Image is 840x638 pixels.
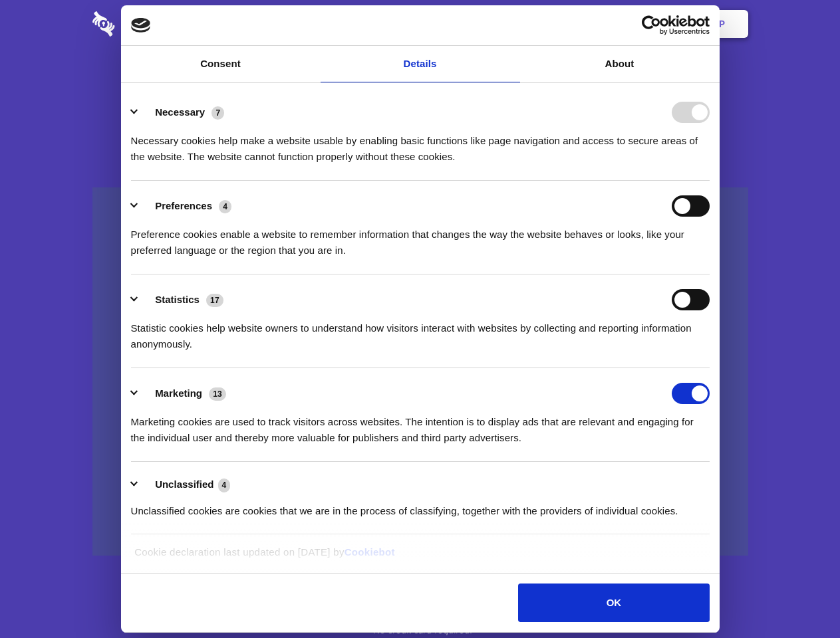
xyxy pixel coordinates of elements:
a: Contact [539,3,601,45]
span: 4 [219,200,231,213]
a: Usercentrics Cookiebot - opens in a new window [593,15,710,35]
span: 4 [218,478,231,492]
a: Consent [121,46,321,82]
img: logo-wordmark-white-trans-d4663122ce5f474addd5e946df7df03e33cb6a1c49d2221995e7729f52c070b2.svg [92,11,206,37]
a: Wistia video thumbnail [92,187,748,556]
h1: Eliminate Slack Data Loss. [92,60,748,108]
label: Preferences [155,200,212,211]
h4: Auto-redaction of sensitive data, encrypted data sharing and self-destructing private chats. Shar... [92,121,748,165]
div: Unclassified cookies are cookies that we are in the process of classifying, together with the pro... [131,493,710,519]
a: Pricing [390,3,448,45]
div: Cookie declaration last updated on [DATE] by [124,544,716,570]
a: About [520,46,720,82]
span: 17 [206,294,223,307]
div: Preference cookies enable a website to remember information that changes the way the website beha... [131,217,710,259]
label: Statistics [155,294,200,305]
div: Necessary cookies help make a website usable by enabling basic functions like page navigation and... [131,123,710,165]
div: Marketing cookies are used to track visitors across websites. The intention is to display ads tha... [131,404,710,446]
iframe: Drift Widget Chat Controller [773,572,824,622]
button: Unclassified (4) [131,477,239,493]
button: Statistics (17) [131,289,232,310]
a: Login [603,3,661,45]
div: Statistic cookies help website owners to understand how visitors interact with websites by collec... [131,310,710,352]
button: Preferences (4) [131,195,240,217]
img: logo [131,18,151,33]
span: 13 [209,387,226,401]
label: Necessary [155,106,205,118]
span: 7 [211,106,224,120]
label: Marketing [155,387,202,399]
button: Marketing (13) [131,383,235,404]
button: Necessary (7) [131,102,233,123]
a: Details [321,46,520,82]
button: OK [518,584,709,622]
a: Cookiebot [345,546,395,558]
